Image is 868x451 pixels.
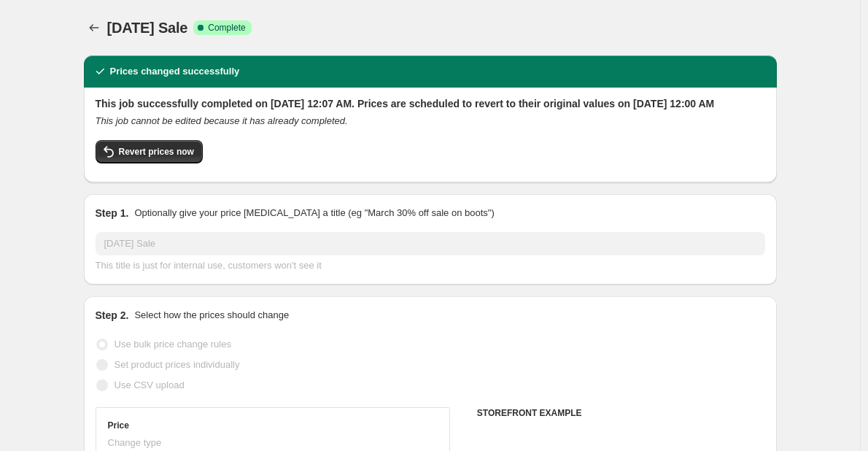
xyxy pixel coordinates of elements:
[96,140,203,163] button: Revert prices now
[115,339,231,350] span: Use bulk price change rules
[477,407,765,419] h6: STOREFRONT EXAMPLE
[110,64,240,79] h2: Prices changed successfully
[208,22,245,34] span: Complete
[96,308,129,323] h2: Step 2.
[107,20,188,36] span: [DATE] Sale
[115,379,185,390] span: Use CSV upload
[96,96,765,111] h2: This job successfully completed on [DATE] 12:07 AM. Prices are scheduled to revert to their origi...
[119,146,194,158] span: Revert prices now
[134,206,494,220] p: Optionally give your price [MEDICAL_DATA] a title (eg "March 30% off sale on boots")
[108,420,129,431] h3: Price
[134,308,289,323] p: Select how the prices should change
[96,232,765,255] input: 30% off holiday sale
[108,437,162,448] span: Change type
[96,206,129,220] h2: Step 1.
[115,359,240,370] span: Set product prices individually
[96,115,348,126] i: This job cannot be edited because it has already completed.
[96,260,322,271] span: This title is just for internal use, customers won't see it
[84,18,104,38] button: Price change jobs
